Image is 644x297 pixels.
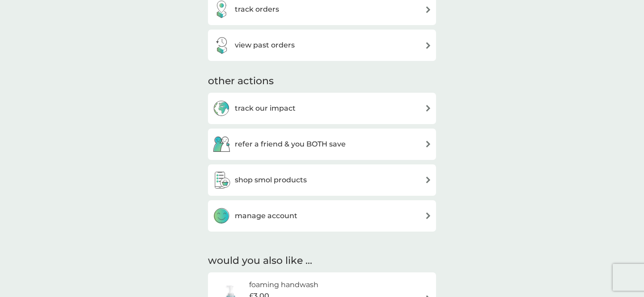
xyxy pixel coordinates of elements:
img: arrow right [425,42,432,49]
h3: other actions [208,74,274,88]
h3: manage account [235,210,297,222]
img: arrow right [425,176,432,183]
h3: view past orders [235,39,295,51]
h6: foaming handwash [249,279,318,291]
h3: track orders [235,4,279,15]
img: arrow right [425,212,432,219]
h3: shop smol products [235,174,307,186]
h3: refer a friend & you BOTH save [235,138,346,150]
h3: track our impact [235,103,296,114]
img: arrow right [425,141,432,147]
img: arrow right [425,6,432,13]
h2: would you also like ... [208,254,436,268]
img: arrow right [425,105,432,112]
